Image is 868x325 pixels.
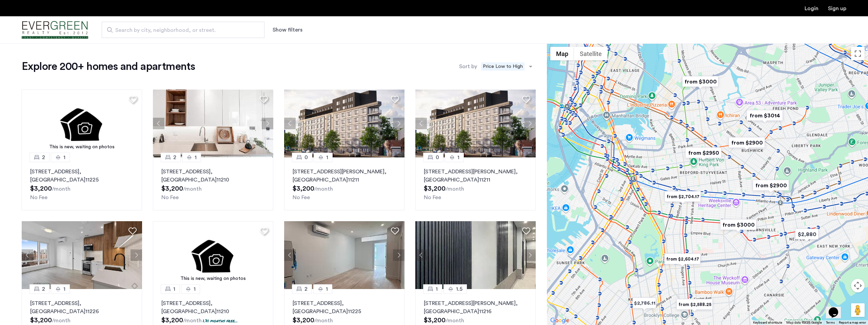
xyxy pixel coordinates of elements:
[161,299,265,316] p: [STREET_ADDRESS] 11210
[851,303,865,317] button: Drag Pegman onto the map to open Street View
[153,118,164,129] button: Previous apartment
[424,185,446,192] span: $3,200
[457,153,459,161] span: 1
[22,60,195,73] h1: Explore 200+ homes and apartments
[52,186,71,192] sub: /month
[284,90,405,157] img: 218_638569141225703905.jpeg
[436,285,438,293] span: 1
[630,295,659,311] div: $2,786.11
[479,60,536,73] ng-select: sort-apartment
[22,90,142,157] a: This is new, waiting on photos
[415,157,536,210] a: 01[STREET_ADDRESS][PERSON_NAME], [GEOGRAPHIC_DATA]11211No Fee
[161,317,183,324] span: $3,200
[750,178,792,193] div: from $2900
[792,227,821,242] div: $2,880
[293,168,396,184] p: [STREET_ADDRESS][PERSON_NAME] 11211
[326,285,328,293] span: 1
[839,320,866,325] a: Report a map error
[424,299,527,316] p: [STREET_ADDRESS][PERSON_NAME] 11216
[25,144,139,151] div: This is new, waiting on photos
[63,285,65,293] span: 1
[195,153,197,161] span: 1
[481,62,525,71] span: Price Low to High
[284,157,405,210] a: 01[STREET_ADDRESS][PERSON_NAME], [GEOGRAPHIC_DATA]11211No Fee
[662,251,703,267] div: from $2,604.17
[153,90,273,157] img: 2010_638618436872584000.jpeg
[674,297,715,312] div: from $2,588.25
[851,279,865,292] button: Map camera controls
[156,275,270,282] div: This is new, waiting on photos
[284,249,296,261] button: Previous apartment
[30,317,52,324] span: $3,200
[683,145,724,160] div: from $2950
[22,17,88,43] img: logo
[574,47,608,60] button: Show satellite imagery
[415,118,427,129] button: Previous apartment
[326,153,328,161] span: 1
[314,186,333,192] sub: /month
[30,185,52,192] span: $3,200
[424,317,446,324] span: $3,200
[524,118,536,129] button: Next apartment
[456,285,462,293] span: 1.5
[161,195,179,200] span: No Fee
[173,285,175,293] span: 1
[22,90,142,157] img: 2.gif
[753,320,782,325] button: Keyboard shortcuts
[717,217,759,232] div: from $3000
[131,249,142,261] button: Next apartment
[63,153,65,161] span: 1
[183,318,202,323] sub: /month
[153,157,273,210] a: 21[STREET_ADDRESS], [GEOGRAPHIC_DATA]11210No Fee
[436,153,439,161] span: 0
[851,47,865,60] button: Toggle fullscreen view
[115,26,245,34] span: Search by city, neighborhood, or street.
[786,321,822,324] span: Map data ©2025 Google
[424,168,527,184] p: [STREET_ADDRESS][PERSON_NAME] 11211
[549,316,571,325] a: Open this area in Google Maps (opens a new window)
[679,74,721,89] div: from $3000
[446,318,464,323] sub: /month
[262,118,273,129] button: Next apartment
[415,90,536,157] img: 218_638569141225703905.jpeg
[314,318,333,323] sub: /month
[22,17,88,43] a: Cazamio Logo
[549,316,571,325] img: Google
[293,299,396,316] p: [STREET_ADDRESS] 11225
[194,285,196,293] span: 1
[30,168,134,184] p: [STREET_ADDRESS] 11225
[446,186,464,192] sub: /month
[524,249,536,261] button: Next apartment
[284,118,296,129] button: Previous apartment
[153,221,273,289] img: 2.gif
[22,221,142,289] img: 218_638525990423241874.jpeg
[42,285,45,293] span: 2
[293,317,314,324] span: $3,200
[805,6,818,11] a: Login
[662,189,704,204] div: from $2,704.17
[304,153,308,161] span: 0
[424,195,441,200] span: No Fee
[183,186,202,192] sub: /month
[203,318,238,324] p: 1.71 months free...
[293,185,314,192] span: $3,200
[161,185,183,192] span: $3,200
[415,249,427,261] button: Previous apartment
[293,195,310,200] span: No Fee
[153,221,273,289] a: This is new, waiting on photos
[22,249,33,261] button: Previous apartment
[393,249,405,261] button: Next apartment
[30,299,134,316] p: [STREET_ADDRESS] 11226
[284,221,405,289] img: 1999_638519213339342608.jpeg
[744,108,786,123] div: from $3014
[393,118,405,129] button: Next apartment
[726,135,768,150] div: from $2900
[52,318,71,323] sub: /month
[161,168,265,184] p: [STREET_ADDRESS] 11210
[826,320,835,325] a: Terms (opens in new tab)
[550,47,574,60] button: Show street map
[826,298,848,318] iframe: chat widget
[22,157,142,210] a: 21[STREET_ADDRESS], [GEOGRAPHIC_DATA]11225No Fee
[42,153,45,161] span: 2
[459,62,477,71] label: Sort by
